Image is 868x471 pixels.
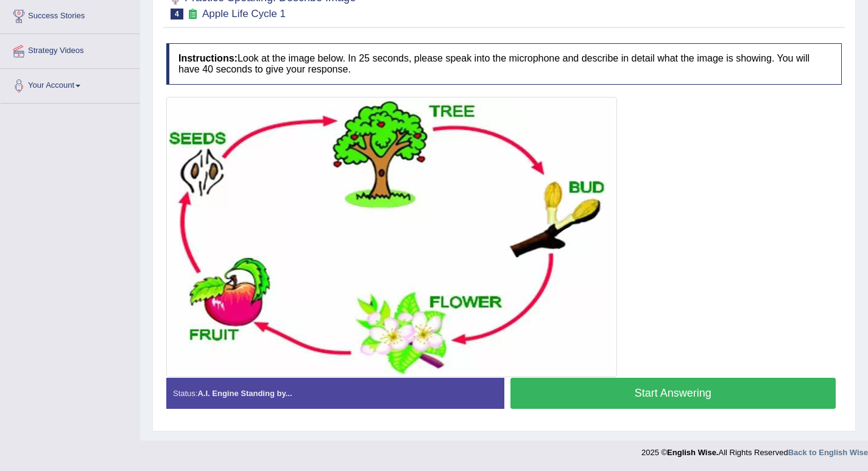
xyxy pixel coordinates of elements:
a: Your Account [1,69,139,99]
b: Instructions: [178,53,238,63]
button: Start Answering [510,378,836,409]
small: Exam occurring question [186,9,199,20]
strong: English Wise. [667,448,718,457]
div: 2025 © All Rights Reserved [641,441,868,458]
a: Back to English Wise [788,448,868,457]
span: 4 [171,9,183,19]
small: Apple Life Cycle 1 [202,8,286,19]
div: Status: [166,378,504,409]
strong: A.I. Engine Standing by... [197,389,292,398]
h4: Look at the image below. In 25 seconds, please speak into the microphone and describe in detail w... [166,43,842,84]
a: Strategy Videos [1,34,139,65]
